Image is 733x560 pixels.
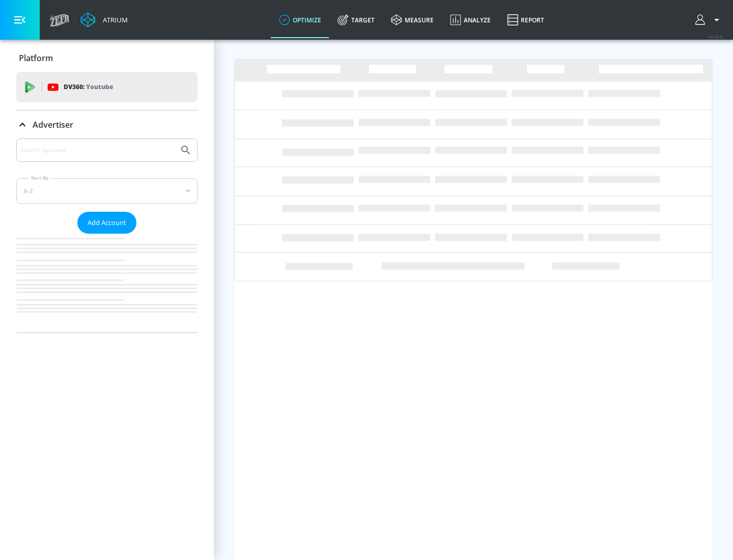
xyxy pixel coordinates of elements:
p: DV360: [64,81,113,93]
p: Platform [19,52,53,64]
a: measure [383,2,442,38]
a: Target [329,2,383,38]
button: Add Account [77,212,136,234]
span: v 4.32.0 [709,34,723,39]
a: Report [499,2,552,38]
span: Add Account [88,217,126,229]
p: Youtube [86,81,113,92]
nav: list of Advertiser [16,234,198,332]
div: Platform [16,44,198,72]
a: Atrium [80,12,128,27]
div: Advertiser [16,138,198,332]
div: DV360: Youtube [16,72,198,102]
label: Sort By [29,175,51,181]
p: Advertiser [33,119,73,130]
input: Search by name [20,144,175,157]
div: A-Z [16,178,198,204]
div: Atrium [99,15,128,24]
a: optimize [271,2,329,38]
a: Analyze [442,2,499,38]
div: Advertiser [16,110,198,139]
